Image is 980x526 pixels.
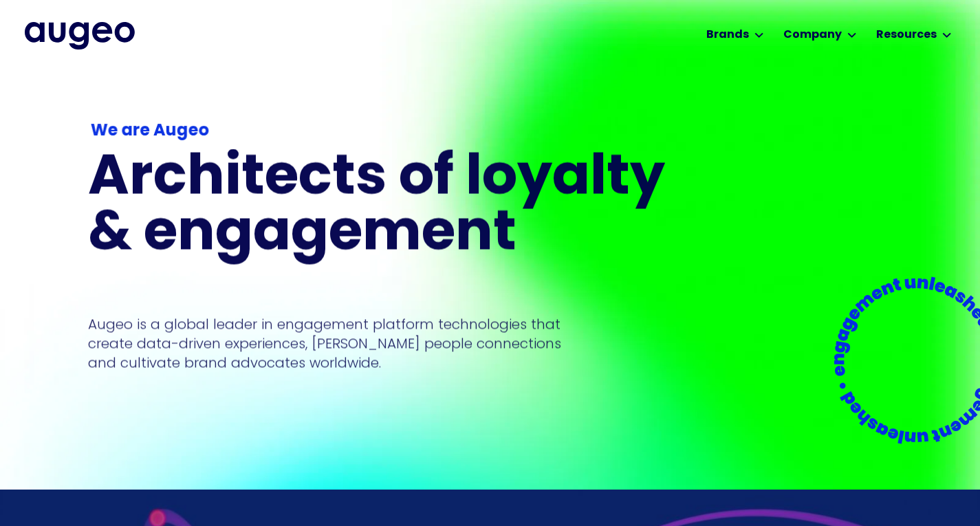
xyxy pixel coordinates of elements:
div: Brands [706,27,749,43]
a: home [25,22,135,50]
h1: Architects of loyalty & engagement [88,152,682,263]
img: Augeo's full logo in midnight blue. [25,22,135,50]
div: We are Augeo [90,119,679,144]
div: Company [783,27,842,43]
div: Resources [876,27,937,43]
p: Augeo is a global leader in engagement platform technologies that create data-driven experiences,... [88,314,561,372]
